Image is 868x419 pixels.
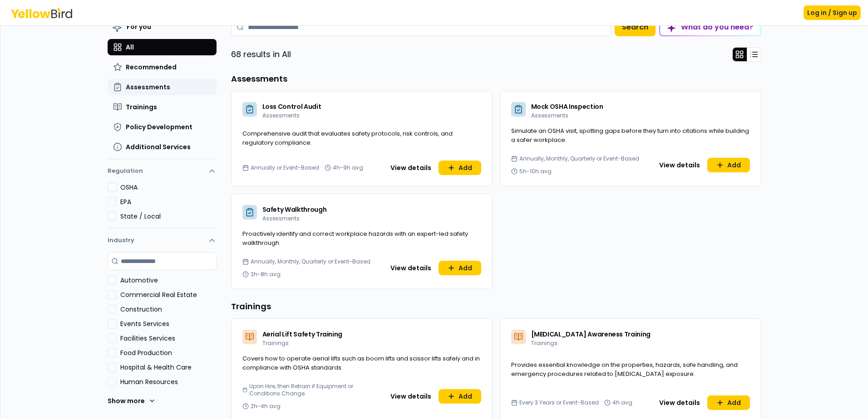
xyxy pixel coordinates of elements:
label: Hospital & Health Care [120,363,217,372]
button: Add [439,261,481,275]
label: State / Local [120,212,217,221]
h3: Assessments [231,73,761,85]
span: Trainings [262,339,289,347]
span: Every 3 Years or Event-Based [519,399,599,406]
button: Search [615,18,656,36]
span: Trainings [531,339,557,347]
span: 2h-8h avg [251,271,281,278]
button: Assessments [108,79,217,95]
button: View details [385,389,437,404]
span: Safety Walkthrough [262,205,327,214]
span: Mock OSHA Inspection [531,102,603,111]
span: Additional Services [126,142,191,151]
button: What do you need? [659,18,761,36]
span: Loss Control Audit [262,102,321,111]
span: Assessments [262,112,300,119]
button: Industry [108,229,217,252]
span: Aerial Lift Safety Training [262,330,343,339]
span: Assessments [126,83,170,92]
span: Recommended [126,63,177,72]
label: Construction [120,305,217,314]
label: Food Production [120,348,217,357]
span: Covers how to operate aerial lifts such as boom lifts and scissor lifts safely and in compliance ... [242,354,480,372]
p: 68 results in All [231,48,291,61]
span: 4h-9h avg [333,164,363,171]
label: OSHA [120,183,217,192]
span: All [126,43,134,52]
span: Policy Development [126,122,192,132]
button: Policy Development [108,119,217,135]
div: What do you need? [660,19,760,35]
button: Recommended [108,59,217,75]
button: Trainings [108,99,217,115]
label: Commercial Real Estate [120,290,217,299]
button: Additional Services [108,139,217,155]
span: Annually, Monthly, Quarterly or Event-Based [519,155,639,162]
h3: Trainings [231,300,761,313]
span: Provides essential knowledge on the properties, hazards, safe handling, and emergency procedures ... [511,361,738,378]
button: For you [108,18,217,35]
span: 2h-4h avg [251,403,281,410]
button: Add [439,389,481,404]
button: View details [654,395,705,410]
span: Proactively identify and correct workplace hazards with an expert-led safety walkthrough. [242,229,468,247]
label: EPA [120,197,217,206]
span: Simulate an OSHA visit, spotting gaps before they turn into citations while building a safer work... [511,127,749,144]
span: Annually or Event-Based [251,164,319,171]
button: Regulation [108,163,217,183]
button: View details [654,158,705,172]
span: For you [127,22,151,31]
button: Add [439,161,481,175]
label: Facilities Services [120,334,217,343]
span: 5h-10h avg [519,168,552,175]
label: Events Services [120,319,217,328]
span: 4h avg [612,399,632,406]
span: Assessments [531,112,568,119]
button: View details [385,261,437,275]
button: Add [707,158,750,172]
span: Annually, Monthly, Quarterly or Event-Based [251,258,370,265]
div: Industry [108,252,217,417]
label: Automotive [120,276,217,285]
button: All [108,39,217,55]
span: Trainings [126,102,157,112]
button: View details [385,161,437,175]
button: Log in / Sign up [804,5,861,20]
span: Assessments [262,214,300,222]
button: Add [707,395,750,410]
div: Regulation [108,183,217,228]
button: Show more [108,392,156,410]
label: Human Resources [120,377,217,386]
span: [MEDICAL_DATA] Awareness Training [531,330,651,339]
span: Comprehensive audit that evaluates safety protocols, risk controls, and regulatory compliance. [242,129,453,147]
span: Upon Hire, then Retrain if Equipment or Conditions Change [249,383,381,397]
